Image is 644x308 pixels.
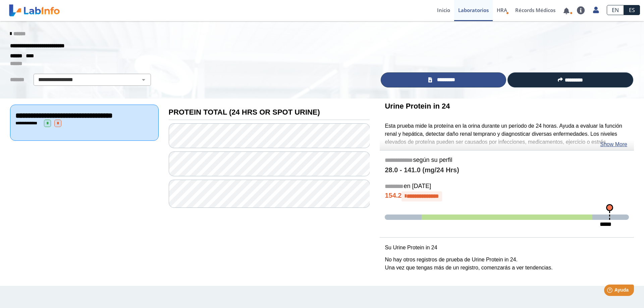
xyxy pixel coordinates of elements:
iframe: Help widget launcher [584,282,637,301]
h5: en [DATE] [385,183,629,190]
h5: según su perfil [385,157,629,164]
b: PROTEIN TOTAL (24 HRS OR SPOT URINE) [169,108,320,116]
span: HRA [497,7,507,13]
a: EN [607,5,624,15]
a: ES [624,5,640,15]
p: No hay otros registros de prueba de Urine Protein in 24. Una vez que tengas más de un registro, c... [385,256,629,272]
h4: 28.0 - 141.0 (mg/24 Hrs) [385,166,629,174]
a: Show More [600,140,627,148]
p: Su Urine Protein in 24 [385,244,629,252]
h4: 154.2 [385,191,629,201]
b: Urine Protein in 24 [385,102,450,110]
p: Esta prueba mide la proteína en la orina durante un período de 24 horas. Ayuda a evaluar la funci... [385,122,629,146]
